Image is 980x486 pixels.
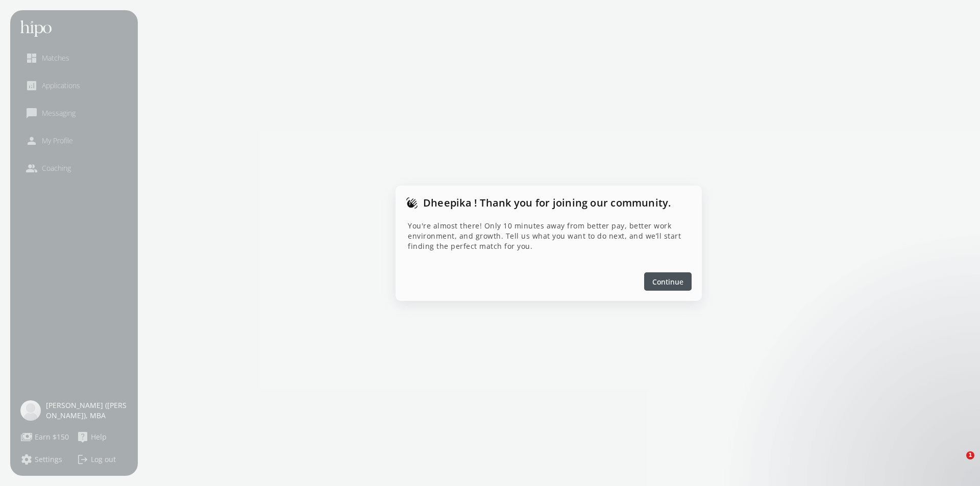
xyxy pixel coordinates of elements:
span: 1 [966,451,974,459]
p: You're almost there! Only 10 minutes away from better pay, better work environment, and growth. T... [408,221,690,251]
span: waving_hand [406,197,418,209]
span: Continue [652,276,683,287]
h1: Dheepika ! Thank you for joining our community. [423,196,671,210]
iframe: Intercom live chat [945,451,970,476]
button: Continue [644,272,692,291]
